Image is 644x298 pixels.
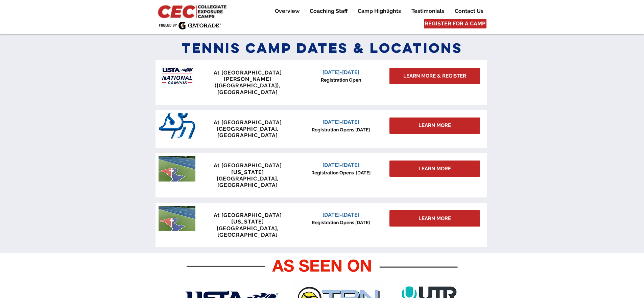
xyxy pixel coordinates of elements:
span: LEARN MORE [419,122,451,129]
a: REGISTER FOR A CAMP [424,19,486,28]
a: LEARN MORE & REGISTER [389,68,480,84]
span: LEARN MORE & REGISTER [403,72,466,80]
span: Registration Opens [DATE] [311,170,371,175]
span: REGISTER FOR A CAMP [425,20,485,27]
span: At [GEOGRAPHIC_DATA] [214,69,282,76]
span: [GEOGRAPHIC_DATA], [GEOGRAPHIC_DATA] [217,225,279,238]
a: Camp Highlights [353,7,406,15]
a: Overview [270,7,304,15]
nav: Site [265,7,488,15]
span: Registration Opens [DATE] [312,127,370,132]
p: Coaching Staff [306,7,351,15]
span: Registration Opens [DATE] [312,220,370,225]
span: At [GEOGRAPHIC_DATA] [214,119,282,126]
a: Coaching Staff [305,7,352,15]
p: Contact Us [451,7,487,15]
img: CEC Logo Primary_edited.jpg [157,3,230,19]
img: San_Diego_Toreros_logo.png [159,113,195,139]
span: At [GEOGRAPHIC_DATA][US_STATE] [214,212,282,225]
p: Camp Highlights [354,7,404,15]
a: Testimonials [406,7,449,15]
img: USTA Campus image_edited.jpg [159,63,195,89]
img: penn tennis courts with logo.jpeg [159,156,195,182]
span: [GEOGRAPHIC_DATA], [GEOGRAPHIC_DATA] [217,126,279,139]
p: Testimonials [408,7,448,15]
span: [DATE]-[DATE] [323,162,359,168]
p: Overview [271,7,303,15]
span: [DATE]-[DATE] [323,212,359,218]
span: LEARN MORE [419,215,451,222]
span: At [GEOGRAPHIC_DATA][US_STATE] [214,162,282,175]
span: [GEOGRAPHIC_DATA], [GEOGRAPHIC_DATA] [217,175,279,188]
div: LEARN MORE [389,118,480,134]
span: Registration Open [321,77,361,83]
span: LEARN MORE [419,165,451,172]
span: [DATE]-[DATE] [323,119,359,125]
a: LEARN MORE [389,210,480,227]
a: Contact Us [450,7,488,15]
span: [DATE]-[DATE] [323,69,359,76]
a: LEARN MORE [389,161,480,177]
span: Tennis Camp Dates & Locations [182,39,463,57]
img: Fueled by Gatorade.png [159,21,221,29]
img: penn tennis courts with logo.jpeg [159,206,195,231]
span: [PERSON_NAME] ([GEOGRAPHIC_DATA]), [GEOGRAPHIC_DATA] [215,76,281,95]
